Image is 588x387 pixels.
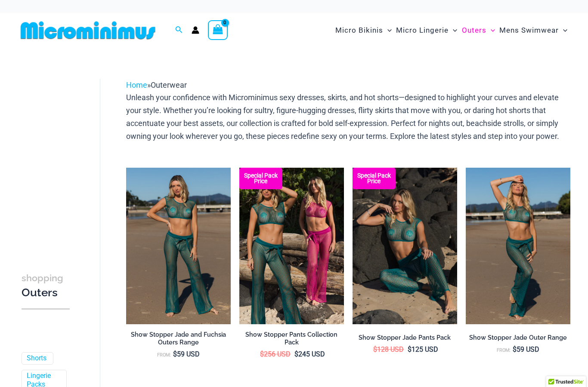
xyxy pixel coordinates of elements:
[175,25,183,36] a: Search icon link
[353,334,457,342] h2: Show Stopper Jade Pants Pack
[396,19,449,41] span: Micro Lingerie
[260,350,291,358] bdi: 256 USD
[513,345,517,353] span: $
[239,331,344,347] h2: Show Stopper Pants Collection Pack
[460,17,497,43] a: OutersMenu ToggleMenu Toggle
[466,168,570,325] img: Show Stopper Jade 366 Top 5007 pants 01
[22,273,63,283] span: shopping
[466,334,570,345] a: Show Stopper Jade Outer Range
[449,19,457,41] span: Menu Toggle
[353,168,457,325] img: Show Stopper Jade 366 Top 5007 pants 08
[373,345,404,353] bdi: 128 USD
[239,168,344,325] a: Collection Pack (6) Collection Pack BCollection Pack B
[173,350,200,358] bdi: 59 USD
[497,17,569,43] a: Mens SwimwearMenu ToggleMenu Toggle
[173,350,177,358] span: $
[294,350,325,358] bdi: 245 USD
[466,168,570,325] a: Show Stopper Jade 366 Top 5007 pants 01Show Stopper Jade 366 Top 5007 pants 05Show Stopper Jade 3...
[22,72,99,244] iframe: TrustedSite Certified
[462,19,486,41] span: Outers
[157,352,171,358] span: From:
[239,168,344,325] img: Collection Pack (6)
[239,173,282,184] b: Special Pack Price
[486,19,495,41] span: Menu Toggle
[208,20,228,40] a: View Shopping Cart, empty
[408,345,438,353] bdi: 125 USD
[294,350,298,358] span: $
[126,80,147,89] a: Home
[126,80,187,89] span: »
[192,26,199,34] a: Account icon link
[335,19,383,41] span: Micro Bikinis
[383,19,392,41] span: Menu Toggle
[126,168,231,325] a: Show Stopper Jade 366 Top 5007 pants 03Show Stopper Fuchsia 366 Top 5007 pants 03Show Stopper Fuc...
[126,168,231,325] img: Show Stopper Jade 366 Top 5007 pants 03
[497,347,511,353] span: From:
[353,334,457,345] a: Show Stopper Jade Pants Pack
[22,270,70,300] h3: Outers
[353,173,396,184] b: Special Pack Price
[126,331,231,347] h2: Show Stopper Jade and Fuchsia Outers Range
[332,16,571,45] nav: Site Navigation
[151,80,187,89] span: Outerwear
[373,345,377,353] span: $
[17,21,159,40] img: MM SHOP LOGO FLAT
[513,345,539,353] bdi: 59 USD
[466,334,570,342] h2: Show Stopper Jade Outer Range
[260,350,264,358] span: $
[239,331,344,350] a: Show Stopper Pants Collection Pack
[27,354,46,363] a: Shorts
[408,345,412,353] span: $
[353,168,457,325] a: Show Stopper Jade 366 Top 5007 pants 08 Show Stopper Jade 366 Top 5007 pants 05Show Stopper Jade ...
[126,331,231,350] a: Show Stopper Jade and Fuchsia Outers Range
[499,19,559,41] span: Mens Swimwear
[559,19,567,41] span: Menu Toggle
[333,17,394,43] a: Micro BikinisMenu ToggleMenu Toggle
[126,91,570,142] p: Unleash your confidence with Microminimus sexy dresses, skirts, and hot shorts—designed to highli...
[394,17,459,43] a: Micro LingerieMenu ToggleMenu Toggle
